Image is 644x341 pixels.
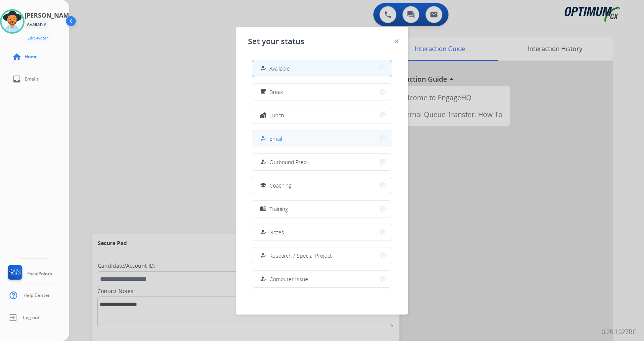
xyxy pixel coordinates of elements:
[260,112,266,119] mat-icon: fastfood
[269,88,283,96] span: Break
[260,252,266,259] mat-icon: how_to_reg
[601,327,636,336] p: 0.20.1027RC
[269,181,291,189] span: Coaching
[252,84,392,100] button: Break
[260,89,266,95] mat-icon: free_breakfast
[25,54,38,60] span: Home
[260,206,266,212] mat-icon: menu_book
[23,315,40,321] span: Log out
[269,275,308,283] span: Computer Issue
[252,60,392,77] button: Available
[2,11,23,32] img: avatar
[269,205,288,213] span: Training
[6,265,52,283] a: FocalPoints
[269,64,290,72] span: Available
[269,228,284,236] span: Notes
[248,36,304,47] span: Set your status
[260,65,266,72] mat-icon: how_to_reg
[269,158,307,166] span: Outbound Prep
[260,135,266,142] mat-icon: how_to_reg
[23,292,50,298] span: Help Center
[252,224,392,241] button: Notes
[260,229,266,236] mat-icon: how_to_reg
[25,34,51,43] button: Edit Avatar
[395,40,399,43] img: close-button
[260,159,266,165] mat-icon: how_to_reg
[252,247,392,264] button: Research / Special Project
[269,135,282,143] span: Email
[25,11,74,20] h3: [PERSON_NAME]
[252,294,392,311] button: Internet Issue
[252,201,392,217] button: Training
[269,111,284,119] span: Lunch
[25,76,39,82] span: Emails
[12,52,21,61] mat-icon: home
[25,20,49,29] div: Available
[252,130,392,147] button: Email
[252,154,392,170] button: Outbound Prep
[252,107,392,124] button: Lunch
[12,74,21,84] mat-icon: inbox
[252,177,392,194] button: Coaching
[252,271,392,287] button: Computer Issue
[260,182,266,189] mat-icon: school
[260,276,266,282] mat-icon: how_to_reg
[269,252,332,260] span: Research / Special Project
[27,271,52,277] span: FocalPoints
